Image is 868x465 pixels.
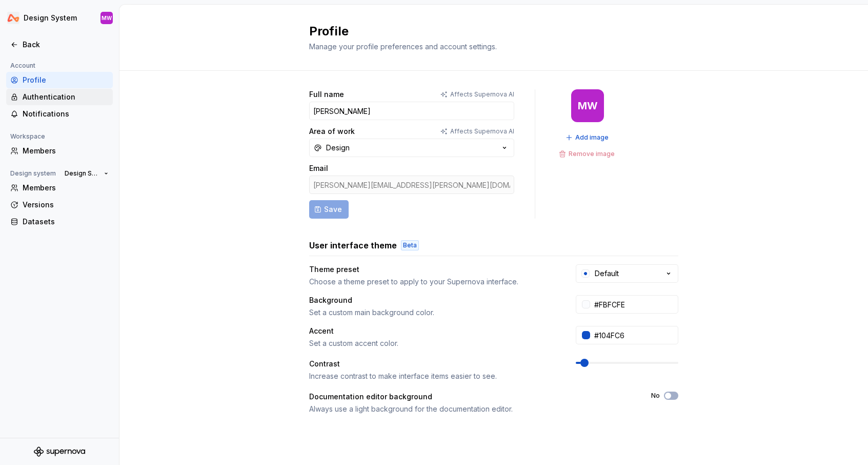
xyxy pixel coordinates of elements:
div: Design System [24,13,77,23]
div: Design [326,143,350,153]
div: Documentation editor background [309,392,633,402]
div: Choose a theme preset to apply to your Supernova interface. [309,277,557,287]
div: Default [595,268,619,279]
div: Set a custom main background color. [309,307,557,318]
label: Full name [309,89,344,100]
input: #FFFFFF [590,295,678,314]
a: Back [6,36,113,53]
div: Theme preset [309,264,557,275]
label: No [651,392,660,400]
div: Authentication [23,92,109,102]
p: Affects Supernova AI [450,90,514,99]
span: Add image [575,133,609,142]
input: #104FC6 [590,326,678,344]
p: Affects Supernova AI [450,127,514,135]
label: Email [309,163,328,173]
a: Versions [6,197,113,213]
div: Contrast [309,359,557,369]
div: Always use a light background for the documentation editor. [309,404,633,414]
span: Manage your profile preferences and account settings. [309,42,497,51]
div: Accent [309,326,557,336]
div: Beta [401,240,419,250]
button: Design SystemMW [2,7,117,29]
div: Increase contrast to make interface items easier to see. [309,371,557,381]
div: Workspace [6,130,49,143]
div: MW [578,102,598,110]
a: Members [6,180,113,196]
div: Design system [6,167,60,180]
img: 0733df7c-e17f-4421-95a9-ced236ef1ff0.png [7,12,19,24]
div: Notifications [23,109,109,119]
label: Area of work [309,126,355,137]
a: Datasets [6,214,113,230]
a: Profile [6,72,113,88]
div: MW [102,14,112,22]
button: Default [576,264,678,283]
div: Versions [23,200,109,210]
a: Members [6,143,113,159]
h2: Profile [309,23,666,40]
h3: User interface theme [309,239,397,251]
div: Back [23,40,109,50]
a: Notifications [6,106,113,122]
div: Members [23,183,109,193]
svg: Supernova Logo [34,447,85,457]
div: Background [309,295,557,305]
div: Set a custom accent color. [309,338,557,348]
div: Profile [23,75,109,85]
span: Design System [65,169,100,178]
a: Authentication [6,89,113,105]
div: Account [6,60,39,72]
button: Add image [562,130,613,145]
div: Datasets [23,217,109,227]
div: Members [23,146,109,156]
